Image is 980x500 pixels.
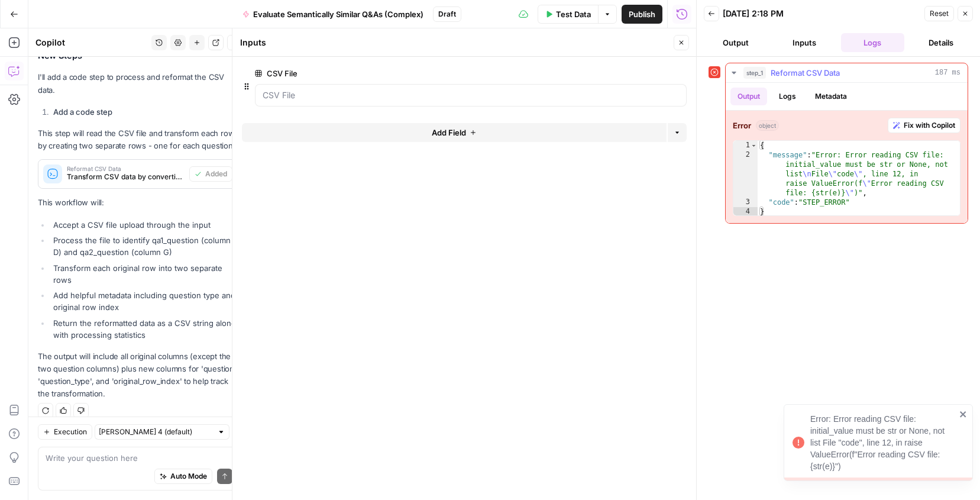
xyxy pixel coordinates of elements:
li: Add helpful metadata including question type and original row index [50,289,240,313]
input: CSV File [263,89,679,101]
button: Logs [772,88,803,105]
span: Draft [438,9,456,20]
button: Output [730,88,767,105]
p: The output will include all original columns (except the two question columns) plus new columns f... [38,350,240,401]
span: Auto Mode [170,471,207,482]
span: Added [205,169,227,179]
button: Reset [924,6,954,21]
p: I'll add a code step to process and reformat the CSV data. [38,71,240,96]
button: Details [909,33,973,52]
button: Evaluate Semantically Similar Q&As (Complex) [235,5,431,24]
strong: Error [733,120,751,131]
button: Publish [622,5,662,24]
button: Test Data [538,5,598,24]
div: Copilot [35,37,148,49]
span: object [756,120,779,131]
button: Metadata [808,88,854,105]
span: Reformat CSV Data [67,166,185,172]
span: Execution [54,427,87,437]
div: 2 [733,150,758,198]
span: Test Data [556,8,591,20]
textarea: Inputs [240,37,266,49]
button: Execution [38,424,92,440]
p: This step will read the CSV file and transform each row by creating two separate rows - one for e... [38,127,240,152]
button: Output [704,33,768,52]
button: Inputs [772,33,836,52]
p: This workflow will: [38,196,240,209]
div: 1 [733,141,758,150]
button: Auto Mode [154,469,212,484]
span: Toggle code folding, rows 1 through 4 [751,141,757,150]
button: Logs [841,33,905,52]
span: Evaluate Semantically Similar Q&As (Complex) [253,8,423,20]
span: Publish [629,8,655,20]
button: Fix with Copilot [888,118,960,133]
span: Reformat CSV Data [771,67,840,79]
button: 187 ms [726,63,968,82]
div: 187 ms [726,83,968,223]
div: 4 [733,207,758,217]
div: Error: Error reading CSV file: initial_value must be str or None, not list File "code", line 12, ... [810,413,956,472]
strong: Add a code step [53,107,112,117]
label: CSV File [255,67,620,79]
button: close [959,409,968,419]
span: Fix with Copilot [904,120,955,131]
button: Added [189,166,232,182]
li: Transform each original row into two separate rows [50,262,240,286]
li: Process the file to identify qa1_question (column D) and qa2_question (column G) [50,234,240,258]
li: Return the reformatted data as a CSV string along with processing statistics [50,317,240,341]
button: Add Field [242,123,667,142]
div: 3 [733,198,758,207]
li: Accept a CSV file upload through the input [50,219,240,231]
span: Reset [930,8,949,19]
span: step_1 [743,67,766,79]
span: 187 ms [935,67,960,78]
input: Claude Sonnet 4 (default) [99,426,212,438]
span: Add Field [432,127,466,138]
span: Transform CSV data by converting qa1_question and qa2_question columns into individual rows [67,172,185,182]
